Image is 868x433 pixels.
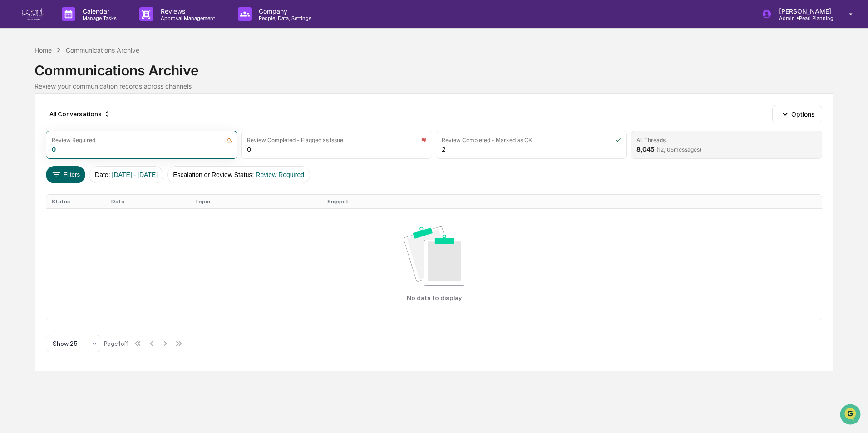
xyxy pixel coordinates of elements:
div: Page 1 of 1 [104,340,129,347]
span: Preclearance [18,114,59,123]
div: Review Completed - Marked as OK [442,137,532,143]
div: 8,045 [636,145,701,153]
div: Communications Archive [66,46,139,54]
img: icon [616,137,621,143]
div: 0 [247,145,251,153]
p: Admin • Pearl Planning [772,15,836,21]
img: No data available [404,226,465,286]
p: Reviews [153,7,220,15]
p: No data to display [407,294,462,301]
span: Data Lookup [18,132,57,141]
th: Date [106,195,189,208]
div: Start new chat [31,69,149,79]
p: Manage Tasks [75,15,121,21]
div: Review Required [52,137,95,143]
div: Communications Archive [35,55,833,79]
img: icon [421,137,426,143]
a: 🗄️Attestations [62,111,116,127]
p: How can we help? [9,19,165,34]
p: People, Data, Settings [252,15,316,21]
div: 🔎 [9,133,16,140]
div: 0 [52,145,56,153]
img: icon [226,137,232,143]
div: 🗄️ [66,115,73,123]
button: Escalation or Review Status:Review Required [167,166,310,183]
div: All Threads [636,137,666,143]
div: All Conversations [46,107,114,121]
button: Options [772,105,822,123]
th: Topic [189,195,322,208]
a: 🔎Data Lookup [5,128,61,144]
span: Review Required [256,171,304,178]
button: Start new chat [154,72,165,83]
span: Attestations [75,114,113,123]
a: Powered byPylon [64,153,110,161]
div: 2 [442,145,446,153]
a: 🖐️Preclearance [5,111,62,127]
div: Review Completed - Flagged as Issue [247,137,343,143]
div: Review your communication records across channels [35,82,833,90]
p: [PERSON_NAME] [772,7,836,15]
iframe: Open customer support [839,403,863,428]
th: Snippet [322,195,821,208]
button: Filters [46,166,85,183]
div: We're available if you need us! [31,79,115,86]
div: 🖐️ [9,115,16,123]
img: logo [22,8,44,20]
button: Date:[DATE] - [DATE] [89,166,163,183]
p: Calendar [75,7,121,15]
p: Company [252,7,316,15]
th: Status [46,195,105,208]
div: Home [35,46,52,54]
p: Approval Management [153,15,220,21]
span: ( 12,105 messages) [656,146,701,153]
img: 1746055101610-c473b297-6a78-478c-a979-82029cc54cd1 [9,69,25,86]
span: [DATE] - [DATE] [112,171,158,178]
span: Pylon [90,154,110,161]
